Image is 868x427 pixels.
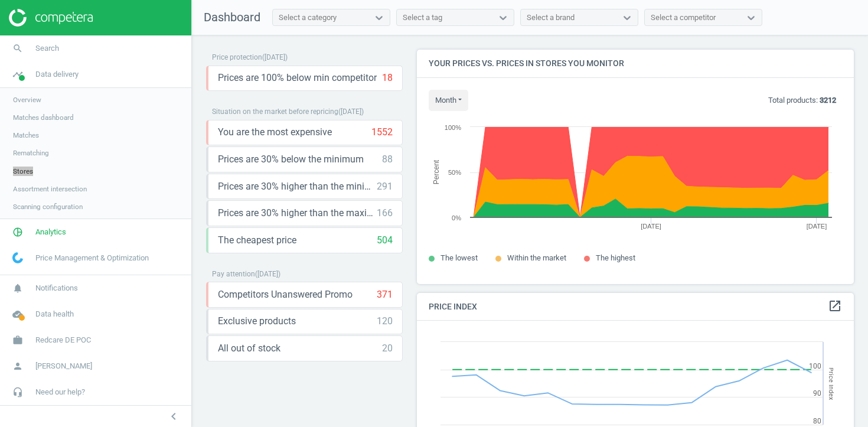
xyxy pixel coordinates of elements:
p: Total products: [768,95,836,106]
span: Prices are 30% higher than the maximal [218,207,377,220]
span: Competitors Unanswered Promo [218,288,353,301]
div: Select a brand [527,12,575,23]
span: The highest [596,253,635,262]
span: [PERSON_NAME] [35,361,92,371]
tspan: Price Index [827,367,835,400]
tspan: [DATE] [641,223,661,230]
div: 1552 [371,126,393,139]
i: search [6,37,29,60]
div: 371 [377,288,393,301]
h4: Price Index [417,293,854,321]
span: ( [DATE] ) [255,270,280,278]
text: 80 [813,417,821,425]
span: Within the market [507,253,566,262]
span: Matches [13,131,39,140]
i: person [6,355,29,377]
i: cloud_done [6,303,29,325]
span: You are the most expensive [218,126,332,139]
img: wGWNvw8QSZomAAAAABJRU5ErkJggg== [12,252,23,263]
b: 3212 [820,96,836,105]
text: 50% [448,169,461,176]
i: pie_chart_outlined [6,221,29,243]
span: Situation on the market before repricing [212,107,338,116]
span: Scanning configuration [13,202,83,211]
i: notifications [6,277,29,299]
span: Stores [13,167,33,176]
span: Rematching [13,148,49,158]
span: ( [DATE] ) [338,107,364,116]
div: Select a competitor [651,12,716,23]
text: 100 [809,362,821,370]
text: 0% [452,214,461,221]
span: Data delivery [35,69,79,80]
span: Price Management & Optimization [35,253,149,263]
div: 291 [377,180,393,193]
div: Select a tag [403,12,442,23]
span: Need our help? [35,387,85,397]
span: Overview [13,95,41,105]
h4: Your prices vs. prices in stores you monitor [417,50,854,77]
span: The lowest [440,253,478,262]
span: Data health [35,309,74,320]
tspan: Percent [432,159,440,184]
span: The cheapest price [218,234,296,247]
span: Notifications [35,283,78,294]
span: Dashboard [204,10,260,24]
div: 166 [377,207,393,220]
span: Assortment intersection [13,184,87,194]
span: Pay attention [212,270,255,278]
img: ajHJNr6hYgQAAAAASUVORK5CYII= [9,9,93,27]
div: 20 [382,342,393,355]
i: headset_mic [6,381,29,403]
button: month [429,90,468,111]
span: Redcare DE POC [35,335,91,345]
i: timeline [6,63,29,86]
span: Search [35,43,59,54]
div: 120 [377,315,393,328]
span: ( [DATE] ) [262,53,288,61]
i: chevron_left [167,409,181,423]
span: Matches dashboard [13,113,74,122]
span: Prices are 100% below min competitor [218,71,377,84]
button: chevron_left [159,409,188,424]
span: All out of stock [218,342,280,355]
i: open_in_new [828,299,842,313]
div: 18 [382,71,393,84]
a: open_in_new [828,299,842,314]
i: work [6,329,29,351]
text: 100% [445,124,461,131]
span: Prices are 30% higher than the minimum [218,180,377,193]
div: 88 [382,153,393,166]
span: Price protection [212,53,262,61]
span: Exclusive products [218,315,296,328]
text: 90 [813,389,821,397]
span: Analytics [35,227,66,237]
div: Select a category [279,12,337,23]
span: Prices are 30% below the minimum [218,153,364,166]
div: 504 [377,234,393,247]
tspan: [DATE] [807,223,827,230]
